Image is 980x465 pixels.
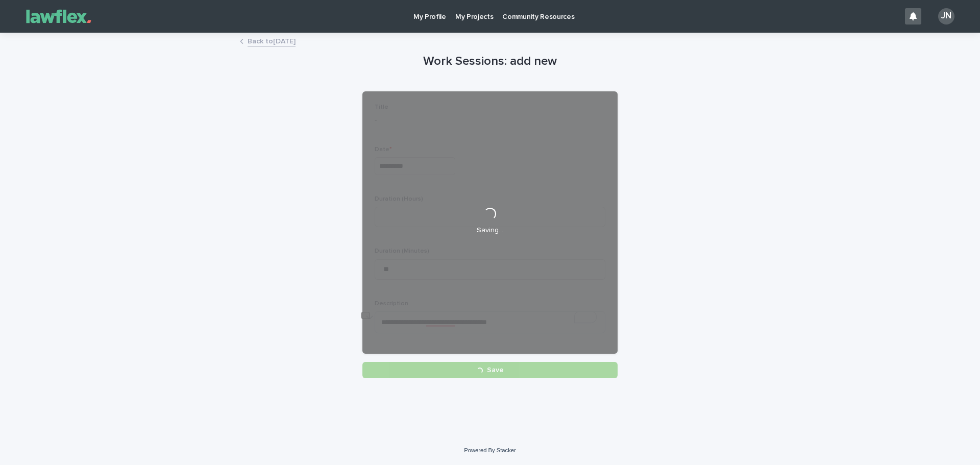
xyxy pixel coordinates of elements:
span: Save [487,366,504,374]
a: Powered By Stacker [464,447,516,453]
div: JN [938,8,954,25]
img: Gnvw4qrBSHOAfo8VMhG6 [20,6,97,27]
h1: Work Sessions: add new [362,54,618,69]
a: Back to[DATE] [248,35,296,46]
p: Saving… [477,226,503,235]
button: Save [362,362,618,378]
